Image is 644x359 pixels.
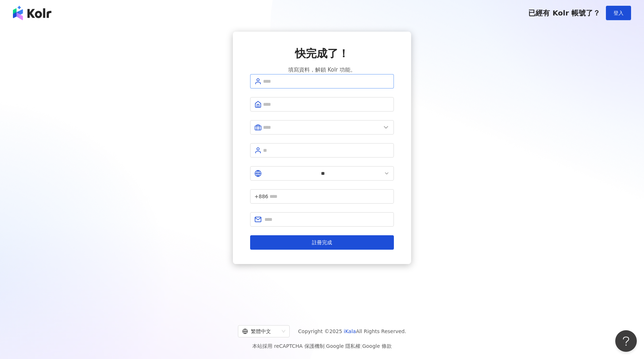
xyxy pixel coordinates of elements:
iframe: Help Scout Beacon - Open [615,330,637,352]
img: logo [13,6,51,20]
a: iKala [344,328,356,334]
span: +886 [254,192,268,200]
span: 註冊完成 [312,240,332,245]
span: 快完成了！ [295,46,349,61]
a: Google 條款 [362,343,392,349]
span: | [360,343,362,349]
a: Google 隱私權 [326,343,360,349]
span: 本站採用 reCAPTCHA 保護機制 [252,342,391,350]
button: 登入 [606,6,631,20]
span: | [325,343,326,349]
span: 登入 [613,10,624,16]
button: 註冊完成 [250,235,394,250]
span: 已經有 Kolr 帳號了？ [528,9,600,17]
span: 填寫資料，解鎖 Kolr 功能。 [288,65,356,74]
div: 繁體中文 [242,326,279,337]
span: Copyright © 2025 All Rights Reserved. [298,327,406,336]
